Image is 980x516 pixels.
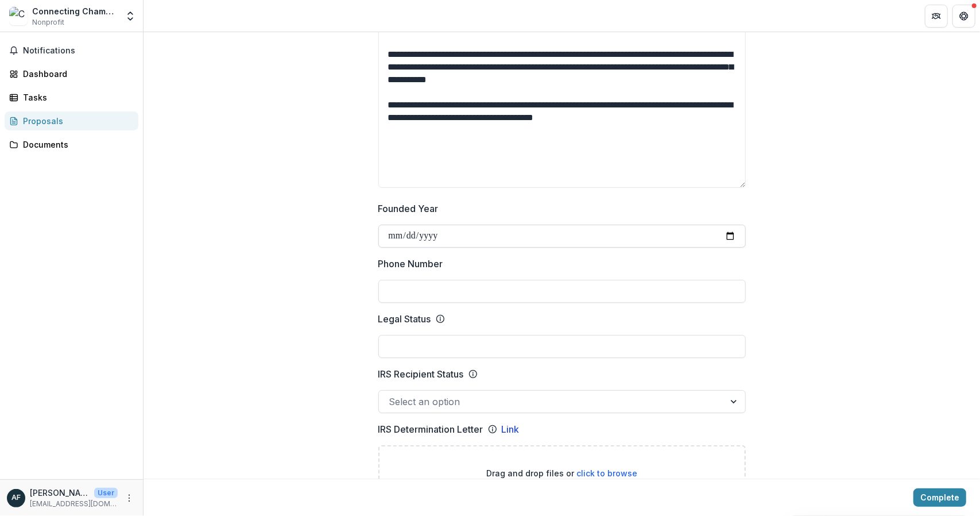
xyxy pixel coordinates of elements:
a: Proposals [5,111,138,130]
button: More [122,491,136,505]
button: Partners [925,5,948,28]
button: Complete [913,488,966,507]
img: Connecting Champions [9,7,28,25]
p: IRS Determination Letter [378,422,483,436]
p: [EMAIL_ADDRESS][DOMAIN_NAME] [30,499,118,509]
div: Proposals [23,115,129,127]
div: Arias Flory [11,494,21,502]
a: Documents [5,135,138,154]
p: User [94,488,118,498]
p: Drag and drop files or [486,467,637,479]
div: Dashboard [23,68,129,80]
a: Tasks [5,88,138,107]
p: [PERSON_NAME] [30,487,90,499]
p: Phone Number [378,257,443,271]
a: Link [502,422,520,436]
button: Get Help [952,5,975,28]
a: Dashboard [5,64,138,83]
div: Connecting Champions [32,5,118,17]
span: Notifications [23,46,134,56]
button: Open entity switcher [122,5,138,28]
button: Notifications [5,41,138,60]
p: Founded Year [378,202,439,215]
p: IRS Recipient Status [378,367,464,381]
span: click to browse [576,468,637,478]
div: Documents [23,138,129,151]
p: Legal Status [378,312,431,326]
span: Nonprofit [32,17,64,28]
div: Tasks [23,91,129,103]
